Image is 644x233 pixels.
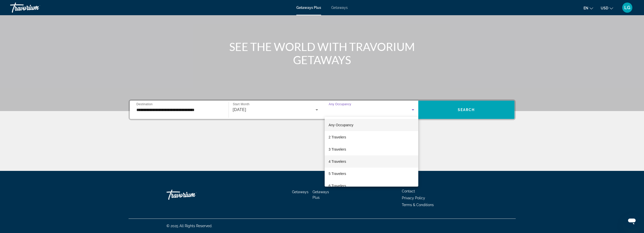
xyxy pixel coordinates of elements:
span: Any Occupancy [329,123,354,127]
span: 4 Travelers [329,158,346,165]
iframe: Button to launch messaging window [624,213,640,229]
span: 6 Travelers [329,183,346,189]
span: 2 Travelers [329,134,346,140]
span: 5 Travelers [329,171,346,177]
span: 3 Travelers [329,146,346,152]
